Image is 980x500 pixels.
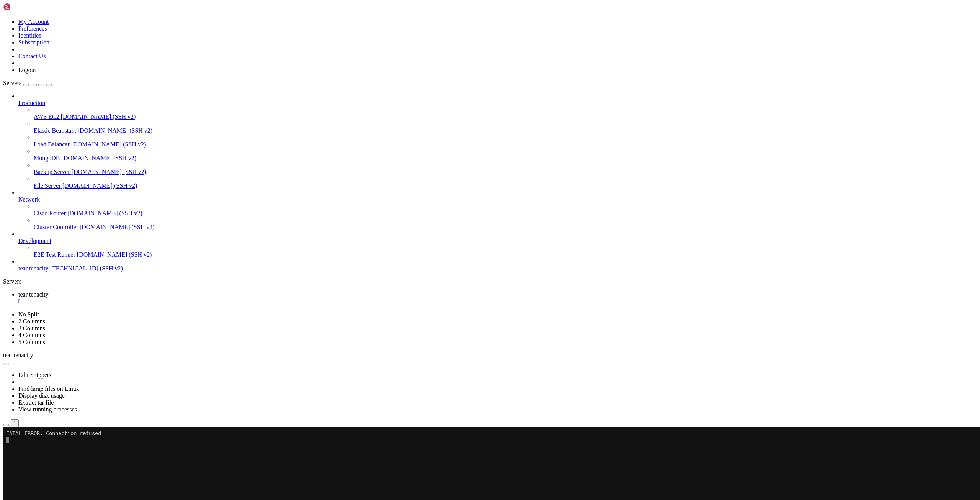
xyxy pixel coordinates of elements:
a: Logout [18,67,36,73]
a: AWS EC2 [DOMAIN_NAME] (SSH v2) [34,113,977,120]
a: Extract tar file [18,399,54,406]
span: [DOMAIN_NAME] (SSH v2) [61,155,136,161]
li: Load Balancer [DOMAIN_NAME] (SSH v2) [34,134,977,148]
span: tear tenacity [18,291,49,298]
li: Elastic Beanstalk [DOMAIN_NAME] (SSH v2) [34,120,977,134]
span: Production [18,100,45,106]
span: Network [18,196,40,203]
li: Network [18,189,977,231]
a: Subscription [18,39,49,46]
a: Load Balancer [DOMAIN_NAME] (SSH v2) [34,141,977,148]
span: [TECHNICAL_ID] (SSH v2) [50,265,123,272]
span: Cisco Router [34,210,66,216]
a: tear tenacity [18,291,977,305]
a: File Server [DOMAIN_NAME] (SSH v2) [34,182,977,189]
span: Cluster Controller [34,224,78,230]
li: Cisco Router [DOMAIN_NAME] (SSH v2) [34,203,977,217]
span: [DOMAIN_NAME] (SSH v2) [61,113,136,120]
a: Development [18,238,977,244]
a: Cisco Router [DOMAIN_NAME] (SSH v2) [34,210,977,217]
li: Cluster Controller [DOMAIN_NAME] (SSH v2) [34,217,977,231]
span: [DOMAIN_NAME] (SSH v2) [67,210,142,216]
li: Development [18,231,977,258]
img: Shellngn [3,3,47,11]
a: Elastic Beanstalk [DOMAIN_NAME] (SSH v2) [34,127,977,134]
li: File Server [DOMAIN_NAME] (SSH v2) [34,175,977,189]
span: E2E Test Runner [34,251,75,258]
div: Servers [3,278,977,285]
button:  [11,419,19,427]
a: Production [18,100,977,107]
li: Production [18,93,977,189]
a: Identities [18,32,41,39]
a: Cluster Controller [DOMAIN_NAME] (SSH v2) [34,224,977,231]
a: No Split [18,311,39,318]
span: AWS EC2 [34,113,59,120]
a: Edit Snippets [18,372,51,378]
span: MongoDB [34,155,60,161]
span: tear tenacity [18,265,49,272]
span: Backup Server [34,169,70,175]
span: Elastic Beanstalk [34,127,76,134]
span: [DOMAIN_NAME] (SSH v2) [80,224,155,230]
span: [DOMAIN_NAME] (SSH v2) [71,141,146,148]
a:  [18,298,977,305]
a: 5 Columns [18,339,45,345]
span: Load Balancer [34,141,70,148]
li: AWS EC2 [DOMAIN_NAME] (SSH v2) [34,107,977,120]
li: Backup Server [DOMAIN_NAME] (SSH v2) [34,162,977,175]
a: Preferences [18,25,47,32]
span: [DOMAIN_NAME] (SSH v2) [72,169,147,175]
span: tear tenacity [3,352,33,358]
div:  [14,420,16,426]
span: File Server [34,182,61,189]
a: E2E Test Runner [DOMAIN_NAME] (SSH v2) [34,251,977,258]
span: Development [18,238,51,244]
a: Backup Server [DOMAIN_NAME] (SSH v2) [34,169,977,175]
a: 3 Columns [18,325,45,331]
span: Servers [3,80,21,86]
li: tear tenacity [TECHNICAL_ID] (SSH v2) [18,258,977,272]
li: MongoDB [DOMAIN_NAME] (SSH v2) [34,148,977,162]
a: Servers [3,80,52,86]
a: Find large files on Linux [18,385,79,392]
span: [DOMAIN_NAME] (SSH v2) [77,251,152,258]
a: My Account [18,18,49,25]
span: [DOMAIN_NAME] (SSH v2) [62,182,137,189]
a: tear tenacity [TECHNICAL_ID] (SSH v2) [18,265,977,272]
a: View running processes [18,406,77,413]
li: E2E Test Runner [DOMAIN_NAME] (SSH v2) [34,244,977,258]
x-row: FATAL ERROR: Connection refused [3,3,880,10]
div: (0, 1) [3,10,6,16]
a: MongoDB [DOMAIN_NAME] (SSH v2) [34,155,977,162]
a: 2 Columns [18,318,45,325]
a: Display disk usage [18,392,65,399]
span: [DOMAIN_NAME] (SSH v2) [78,127,153,134]
a: Network [18,196,977,203]
a: Contact Us [18,53,46,59]
a: 4 Columns [18,332,45,338]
